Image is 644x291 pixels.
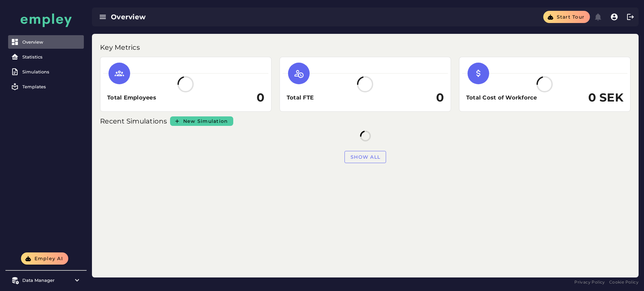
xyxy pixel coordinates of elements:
a: New Simulation [170,116,234,126]
a: Statistics [8,50,84,64]
h3: Total FTE [287,94,314,102]
a: Templates [8,80,84,93]
span: Show all [350,154,380,160]
div: Data Manager [22,277,70,283]
div: Statistics [22,54,81,60]
span: Empley AI [34,255,63,262]
a: Privacy Policy [574,279,605,286]
div: Overview [22,39,81,45]
div: Overview [111,12,327,22]
button: Start tour [543,11,590,23]
a: Cookie Policy [609,279,639,286]
span: New Simulation [183,118,228,124]
h2: 0 [436,91,444,105]
p: Key Metrics [100,42,141,53]
h3: Total Cost of Workforce [466,94,537,102]
button: Empley AI [21,252,68,265]
h2: 0 SEK [588,91,623,105]
a: Simulations [8,65,84,79]
a: Show all [344,151,386,163]
h3: Total Employees [107,94,156,102]
p: Recent Simulations [100,116,169,127]
span: Start tour [556,14,585,20]
h2: 0 [257,91,264,105]
div: Templates [22,84,81,89]
div: Simulations [22,69,81,74]
a: Overview [8,35,84,49]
